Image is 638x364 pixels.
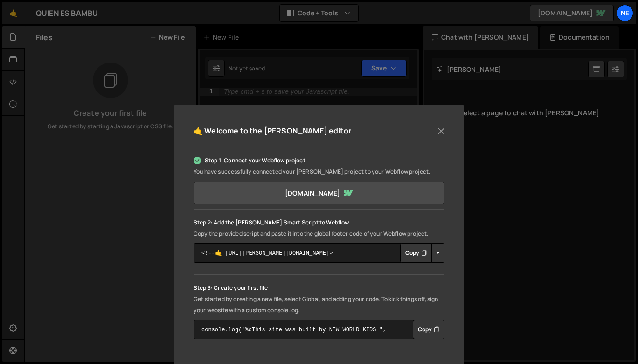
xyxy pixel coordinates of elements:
a: NE [617,5,633,21]
p: Step 2: Add the [PERSON_NAME] Smart Script to Webflow [194,217,444,228]
h5: 🤙 Welcome to the [PERSON_NAME] editor [194,124,351,138]
p: Step 1: Connect your Webflow project [194,155,444,166]
p: Get started by creating a new file, select Global, and adding your code. To kick things off, sign... [194,294,444,316]
button: Copy [413,320,444,339]
a: [DOMAIN_NAME] [194,182,444,204]
textarea: console.log("%cThis site was built by NEW WORLD KIDS ", "background:blue;color:#fff;padding: 8px;"); [194,320,444,339]
div: Button group with nested dropdown [400,243,444,263]
textarea: <!--🤙 [URL][PERSON_NAME][DOMAIN_NAME]> <script>document.addEventListener("DOMContentLoaded", func... [194,243,444,263]
p: Step 3: Create your first file [194,282,444,294]
p: Copy the provided script and paste it into the global footer code of your Webflow project. [194,228,444,239]
div: Button group with nested dropdown [413,320,444,339]
button: Close [434,124,448,138]
p: You have successfully connected your [PERSON_NAME] project to your Webflow project. [194,166,444,177]
button: Copy [400,243,432,263]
